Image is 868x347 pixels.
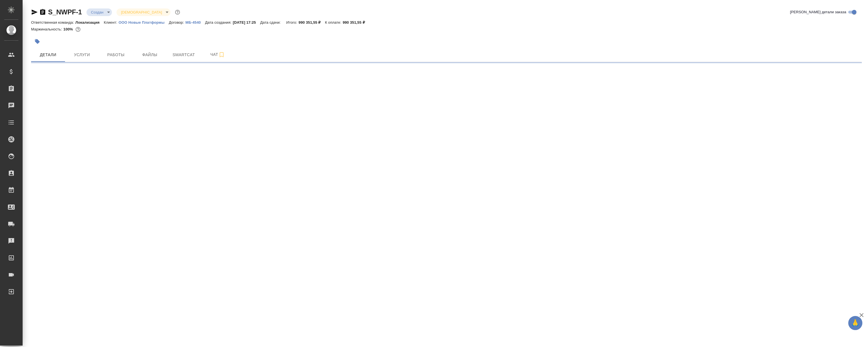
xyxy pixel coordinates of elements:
[174,8,181,16] button: Доп статусы указывают на важность/срочность заказа
[104,20,118,25] p: Клиент:
[48,8,82,16] a: S_NWPF-1
[31,20,75,25] p: Ответственная команда:
[850,317,860,329] span: 🙏
[298,20,325,25] p: 990 351,55 ₽
[204,51,231,58] span: Чат
[68,51,96,58] span: Услуги
[170,51,197,58] span: Smartcat
[169,20,185,25] p: Договор:
[325,20,343,25] p: К оплате:
[102,51,129,58] span: Работы
[119,10,164,15] button: [DEMOGRAPHIC_DATA]
[31,9,38,16] button: Скопировать ссылку для ЯМессенджера
[233,20,260,25] p: [DATE] 17:25
[185,20,205,25] a: МБ-4540
[343,20,369,25] p: 990 351,55 ₽
[218,51,225,58] svg: Подписаться
[848,316,862,330] button: 🙏
[136,51,163,58] span: Файлы
[31,35,44,48] button: Добавить тэг
[119,20,169,25] a: ООО Новые Платформы
[74,26,82,33] button: 0.00 RUB;
[31,27,63,31] p: Маржинальность:
[86,8,112,16] div: Создан
[205,20,233,25] p: Дата создания:
[116,8,170,16] div: Создан
[34,51,62,58] span: Детали
[39,9,46,16] button: Скопировать ссылку
[89,10,105,15] button: Создан
[790,9,846,15] span: [PERSON_NAME] детали заказа
[260,20,282,25] p: Дата сдачи:
[286,20,298,25] p: Итого:
[75,20,104,25] p: Локализация
[63,27,74,31] p: 100%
